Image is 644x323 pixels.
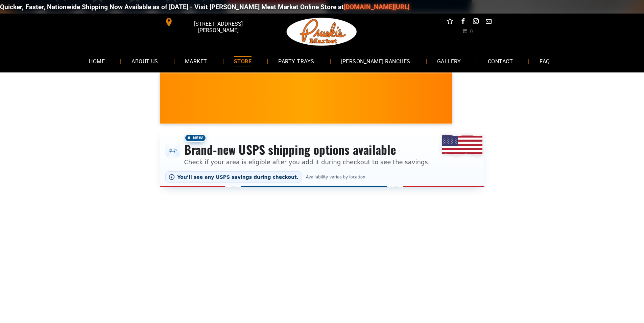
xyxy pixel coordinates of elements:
[184,134,207,142] span: New
[121,52,168,70] a: ABOUT US
[174,17,262,37] span: [STREET_ADDRESS][PERSON_NAME]
[337,3,403,11] a: [DOMAIN_NAME][URL]
[184,142,430,157] h3: Brand-new USPS shipping options available
[478,52,523,70] a: CONTACT
[285,14,358,50] img: Pruski-s+Market+HQ+Logo2-1920w.png
[79,52,115,70] a: HOME
[331,52,421,70] a: [PERSON_NAME] RANCHES
[175,52,217,70] a: MARKET
[160,129,484,187] div: Shipping options announcement
[446,17,454,27] a: Social network
[224,52,262,70] a: STORE
[427,52,471,70] a: GALLERY
[458,17,467,27] a: facebook
[177,174,299,180] span: You’ll see any USPS savings during checkout.
[160,17,263,27] a: [STREET_ADDRESS][PERSON_NAME]
[268,52,324,70] a: PARTY TRAYS
[470,28,473,34] span: 0
[484,17,493,27] a: email
[529,52,560,70] a: FAQ
[471,17,480,27] a: instagram
[443,103,576,114] span: [PERSON_NAME] MARKET
[305,175,368,179] span: Availability varies by location.
[184,157,430,167] p: Check if your area is eligible after you add it during checkout to see the savings.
